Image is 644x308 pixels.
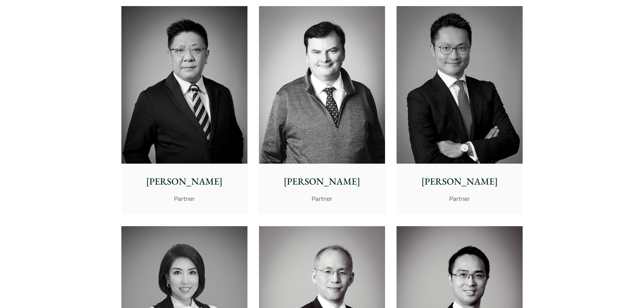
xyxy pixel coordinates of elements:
[121,6,247,215] a: [PERSON_NAME] Partner
[264,174,380,189] p: [PERSON_NAME]
[402,194,517,203] p: Partner
[127,194,242,203] p: Partner
[127,174,242,189] p: [PERSON_NAME]
[259,6,385,215] a: [PERSON_NAME] Partner
[264,194,380,203] p: Partner
[397,6,523,215] a: [PERSON_NAME] Partner
[402,174,517,189] p: [PERSON_NAME]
